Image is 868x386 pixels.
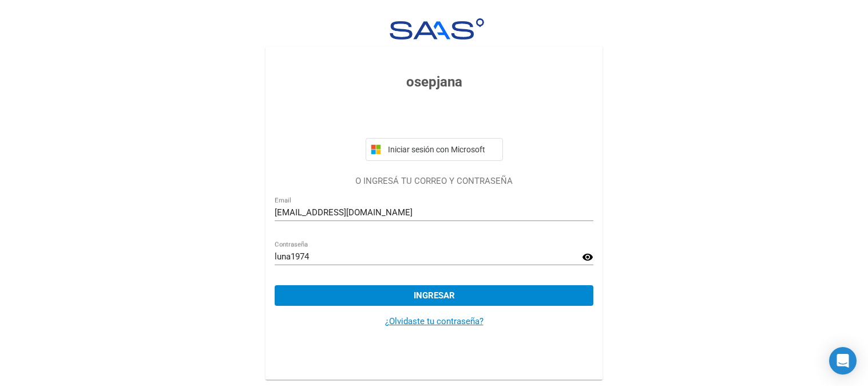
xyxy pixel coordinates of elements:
mat-icon: visibility [582,250,593,264]
a: ¿Olvidaste tu contraseña? [385,316,483,326]
div: Open Intercom Messenger [829,347,857,375]
span: Ingresar [414,290,455,301]
button: Iniciar sesión con Microsoft [366,138,503,161]
button: Ingresar [275,285,593,306]
h3: osepjana [275,72,593,92]
iframe: Botón de Acceder con Google [360,105,509,130]
span: Iniciar sesión con Microsoft [386,145,498,154]
p: O INGRESÁ TU CORREO Y CONTRASEÑA [275,175,593,188]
